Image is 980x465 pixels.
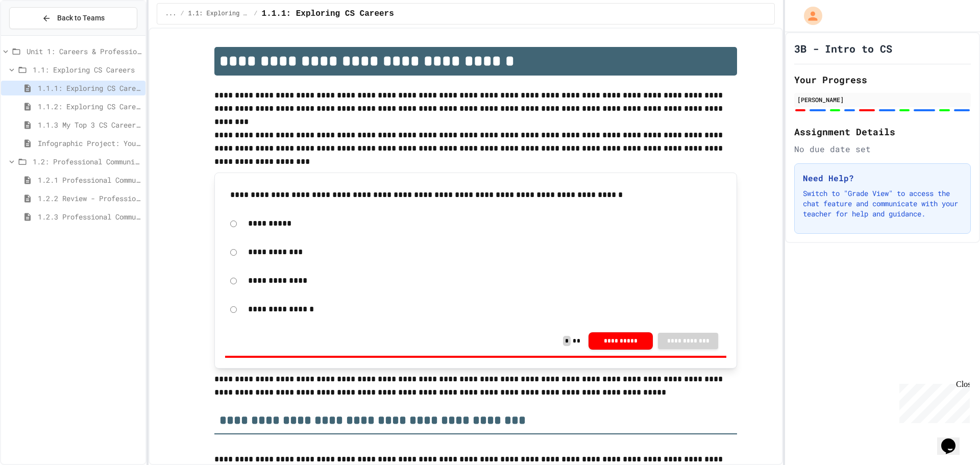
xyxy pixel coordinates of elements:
span: 1.1: Exploring CS Careers [188,10,250,18]
div: Chat with us now!Close [4,4,70,65]
iframe: chat widget [937,424,970,455]
div: No due date set [794,143,971,155]
iframe: chat widget [895,380,970,423]
button: Back to Teams [9,7,137,29]
h2: Your Progress [794,72,971,87]
span: 1.1: Exploring CS Careers [33,64,141,75]
span: 1.1.1: Exploring CS Careers [38,83,141,93]
span: / [180,10,184,18]
span: 1.2.2 Review - Professional Communication [38,193,141,204]
span: 1.2.3 Professional Communication Challenge [38,211,141,222]
span: 1.2.1 Professional Communication [38,175,141,185]
div: [PERSON_NAME] [797,95,968,104]
span: Back to Teams [57,13,105,23]
span: 1.1.2: Exploring CS Careers - Review [38,101,141,112]
span: 1.2: Professional Communication [33,156,141,167]
span: ... [165,10,177,18]
span: Infographic Project: Your favorite CS [38,138,141,149]
span: Unit 1: Careers & Professionalism [27,46,141,57]
h3: Need Help? [803,172,962,184]
span: 1.1.3 My Top 3 CS Careers! [38,119,141,130]
span: 1.1.1: Exploring CS Careers [262,8,394,20]
p: Switch to "Grade View" to access the chat feature and communicate with your teacher for help and ... [803,188,962,219]
div: My Account [793,4,825,28]
span: / [254,10,257,18]
h1: 3B - Intro to CS [794,41,892,56]
h2: Assignment Details [794,125,971,139]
